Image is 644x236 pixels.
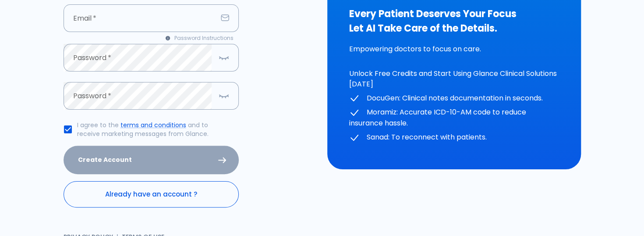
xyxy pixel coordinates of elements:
[349,7,559,36] h3: Every Patient Deserves Your Focus Let AI Take Care of the Details.
[160,32,239,44] button: Password Instructions
[349,68,559,89] p: Unlock Free Credits and Start Using Glance Clinical Solutions [DATE]
[349,132,559,143] p: Sanad: To reconnect with patients.
[349,107,559,129] p: Moramiz: Accurate ICD-10-AM code to reduce insurance hassle.
[349,44,559,54] p: Empowering doctors to focus on care.
[64,181,239,207] a: Already have an account ?
[349,93,559,104] p: DocuGen: Clinical notes documentation in seconds.
[120,121,186,129] a: terms and conditions
[64,4,217,32] input: your.email@example.com
[174,34,234,43] span: Password Instructions
[77,121,232,138] p: I agree to the and to receive marketing messages from Glance.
